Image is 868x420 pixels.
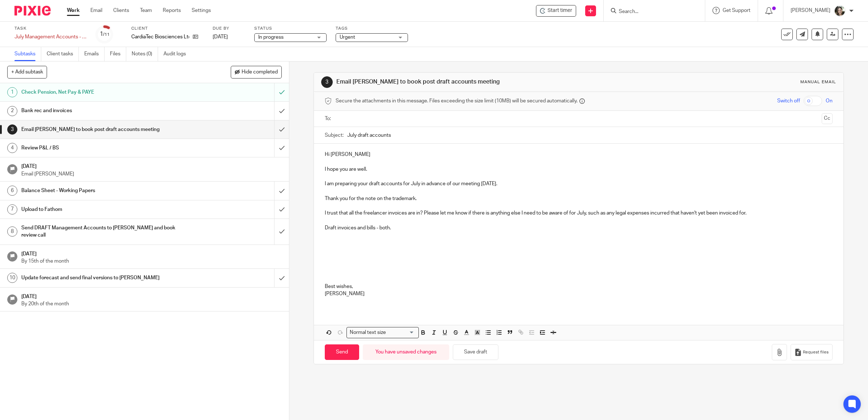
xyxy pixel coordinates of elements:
p: [PERSON_NAME] [791,7,830,14]
p: Draft invoices and bills - both. [325,224,833,232]
button: Hide completed [231,66,282,78]
a: Files [110,47,126,61]
h1: [DATE] [21,291,282,300]
p: [PERSON_NAME] [325,290,833,297]
a: Email [90,7,102,14]
label: Status [254,26,327,31]
a: Audit logs [163,47,191,61]
a: Settings [192,7,211,14]
div: July Management Accounts - CardiaTec [14,33,87,41]
span: In progress [258,35,284,40]
p: CardiaTec Biosciences Ltd [131,33,189,41]
div: 10 [7,273,17,283]
h1: [DATE] [21,249,282,258]
a: Notes (0) [132,47,158,61]
div: 4 [7,143,17,153]
small: /11 [103,33,110,37]
a: Team [140,7,152,14]
h1: Bank rec and invoices [21,105,185,116]
span: On [826,97,833,105]
h1: Review P&L / BS [21,143,185,153]
p: Hi [PERSON_NAME] [325,151,833,158]
label: Task [14,26,87,31]
span: [DATE] [213,34,228,39]
button: Cc [822,113,833,124]
span: Switch off [777,97,800,105]
label: Subject: [325,132,344,139]
label: Tags [336,26,408,31]
h1: [DATE] [21,161,282,170]
h1: Upload to Fathom [21,204,185,215]
h1: Email [PERSON_NAME] to book post draft accounts meeting [21,124,185,135]
div: 3 [321,76,333,88]
span: Normal text size [348,329,388,336]
div: 7 [7,204,17,215]
span: Request files [803,349,829,355]
h1: Email [PERSON_NAME] to book post draft accounts meeting [336,78,594,86]
div: CardiaTec Biosciences Ltd - July Management Accounts - CardiaTec [536,5,576,17]
p: By 15th of the month [21,258,282,265]
a: Emails [84,47,105,61]
p: I hope you are well. [325,166,833,173]
div: You have unsaved changes [363,344,449,360]
div: Manual email [800,79,836,85]
div: 1 [100,30,110,38]
button: Request files [791,344,833,360]
a: Work [67,7,80,14]
input: Send [325,344,359,360]
h1: Update forecast and send final versions to [PERSON_NAME] [21,272,185,283]
span: Get Support [723,8,750,13]
div: 1 [7,87,17,97]
a: Reports [163,7,181,14]
a: Clients [113,7,129,14]
h1: Send DRAFT Management Accounts to [PERSON_NAME] and book review call [21,222,185,241]
p: Best wishes, [325,283,833,290]
span: Secure the attachments in this message. Files exceeding the size limit (10MB) will be secured aut... [336,97,578,105]
button: Save draft [453,344,498,360]
img: barbara-raine-.jpg [834,5,846,17]
span: Urgent [340,35,355,40]
input: Search [618,9,683,15]
a: Client tasks [47,47,79,61]
p: By 20th of the month [21,300,282,307]
p: I trust that all the freelancer invoices are in? Please let me know if there is anything else I n... [325,209,833,217]
div: 8 [7,226,17,237]
h1: Check Pension, Net Pay & PAYE [21,87,185,98]
div: 3 [7,124,17,135]
img: Pixie [14,6,51,16]
label: Due by [213,26,245,31]
button: + Add subtask [7,66,47,78]
p: I am preparing your draft accounts for July in advance of our meeting [DATE]. [325,180,833,187]
div: 6 [7,186,17,196]
div: 2 [7,106,17,116]
span: Hide completed [242,69,278,75]
div: Search for option [346,327,419,338]
span: Start timer [548,7,572,14]
label: Client [131,26,204,31]
a: Subtasks [14,47,41,61]
h1: Balance Sheet - Working Papers [21,185,185,196]
p: Email [PERSON_NAME] [21,170,282,178]
label: To: [325,115,333,122]
p: Thank you for the note on the trademark. [325,195,833,202]
input: Search for option [388,329,414,336]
